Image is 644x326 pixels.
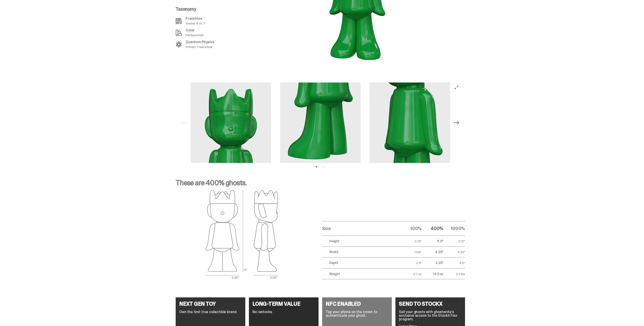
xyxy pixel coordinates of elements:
[326,310,388,317] p: Tap your phone on the crown to authenticate your ghost.
[322,257,400,268] td: Depth
[322,236,400,247] td: Height
[454,85,459,90] button: View full-screen
[400,268,422,279] td: 0.7 oz
[179,310,242,314] p: Own the first true collectible brand.
[205,190,278,279] img: ghost outlines spec
[186,29,204,32] p: Color
[318,166,320,167] button: View slide 2
[400,247,422,257] td: 1.125"
[422,257,443,268] td: 3.25"
[176,7,245,11] p: Taxonomy
[422,236,443,247] td: 11.0"
[252,301,315,306] h4: LONG-TERM VALUE
[443,268,465,279] td: 2.3 lbs
[443,236,465,247] td: 27.5"
[321,166,322,167] button: View slide 3
[451,118,461,128] button: Next
[399,301,461,306] h4: SEND TO STOCKX
[322,268,400,279] td: Weight
[316,166,317,167] button: View slide 1
[186,40,215,44] p: Quantum Physics
[324,166,325,167] button: View slide 4
[443,221,465,236] th: 1000%
[191,82,271,163] img: Schrodinger_Green_Media_Gallery_1.png
[176,179,465,190] p: These are 400% ghosts.
[399,310,461,321] p: Sell your ghosts with ghostwrite’s exclusive access to the StockX Flex program.
[370,82,450,163] img: Schrodinger_Green_Media_Gallery_3.png
[322,247,400,257] td: Width
[400,221,422,236] th: 100%
[422,247,443,257] td: 4.25"
[186,22,205,25] p: Volume 4 of...?
[186,17,205,20] p: Franchise
[400,257,422,268] td: 0.8"
[422,221,443,236] th: 400%
[186,45,215,48] p: Entirely Theoretical
[443,247,465,257] td: 11.25"
[400,236,422,247] td: 2.75"
[280,82,361,163] img: Schrodinger_Green_Media_Gallery_2.png
[322,221,400,236] th: Size
[186,33,204,37] p: Full Spectrum
[422,268,443,279] td: 14.5 oz
[326,301,388,306] h4: NFC ENABLED
[179,301,242,306] h4: NEXT GEN TOY
[443,257,465,268] td: 8.0"
[252,310,315,314] p: No restocks.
